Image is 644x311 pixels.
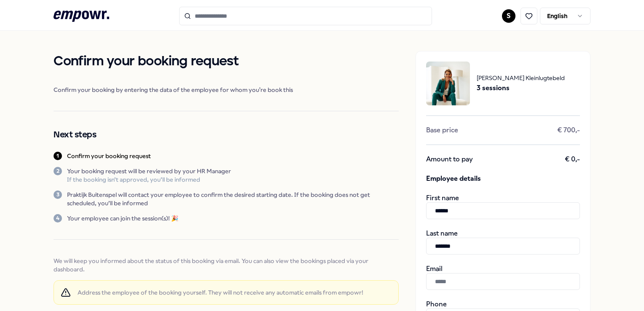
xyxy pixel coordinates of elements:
span: Amount to pay [426,155,473,164]
h1: Confirm your booking request [54,51,398,72]
p: Your employee can join the session(s)! 🎉 [67,214,178,223]
span: Address the employee of the booking yourself. They will not receive any automatic emails from emp... [78,288,363,297]
span: € 700,- [557,126,580,134]
button: S [502,9,515,23]
span: 3 sessions [477,83,565,94]
img: package image [426,62,470,105]
div: Email [426,265,580,290]
p: Confirm your booking request [67,152,151,160]
div: First name [426,194,580,219]
div: 4 [54,214,62,223]
div: 1 [54,152,62,160]
span: Employee details [426,174,580,184]
p: Your booking request will be reviewed by your HR Manager [67,167,231,175]
h2: Next steps [54,128,398,142]
p: Praktijk Buitenspel will contact your employee to confirm the desired starting date. If the booki... [67,190,398,207]
span: Confirm your booking by entering the data of the employee for whom you're book this [54,86,398,94]
div: 2 [54,167,62,175]
span: We will keep you informed about the status of this booking via email. You can also view the booki... [54,257,398,273]
span: Base price [426,126,458,134]
div: Last name [426,229,580,255]
input: Search for products, categories or subcategories [179,7,432,25]
span: [PERSON_NAME] Kleinlugtebeld [477,73,565,83]
div: 3 [54,190,62,199]
span: € 0,- [565,155,580,164]
p: If the booking isn’t approved, you’ll be informed [67,175,231,184]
